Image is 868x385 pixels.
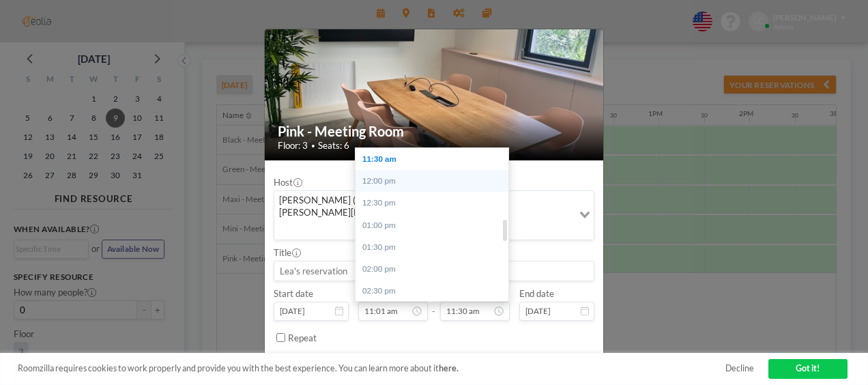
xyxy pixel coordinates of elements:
label: End date [519,288,554,300]
span: [PERSON_NAME] ([PERSON_NAME][EMAIL_ADDRESS][PERSON_NAME][DOMAIN_NAME]) [277,194,570,219]
h2: Pink - Meeting Room [278,123,591,140]
div: 01:00 pm [356,214,515,236]
div: 01:30 pm [356,236,515,258]
label: Host [274,177,302,188]
a: here. [439,363,459,373]
span: Seats: 6 [318,140,349,152]
a: Decline [725,363,754,374]
label: Start date [274,288,313,300]
div: 12:00 pm [356,170,515,192]
label: Repeat [288,332,317,344]
span: Roomzilla requires cookies to work properly and provide you with the best experience. You can lea... [18,363,725,374]
div: 02:30 pm [356,280,515,302]
input: Search for option [276,222,571,237]
div: 11:30 am [356,148,515,170]
div: 02:00 pm [356,258,515,280]
input: Lea's reservation [274,261,594,281]
span: • [311,141,315,149]
span: - [432,292,435,317]
div: Search for option [274,191,594,240]
span: Floor: 3 [278,140,308,152]
label: Title [274,247,300,259]
div: 12:30 pm [356,192,515,214]
a: Got it! [768,359,848,379]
